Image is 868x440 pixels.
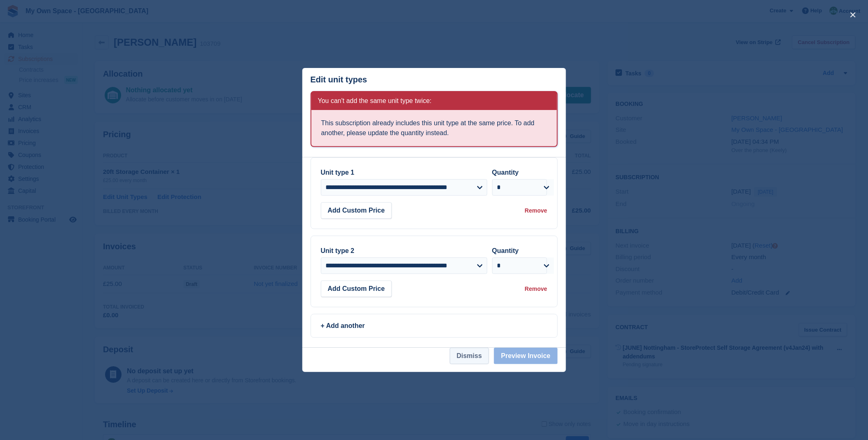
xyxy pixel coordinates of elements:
[525,206,547,215] div: Remove
[492,169,519,176] label: Quantity
[311,75,367,84] p: Edit unit types
[311,314,558,338] a: + Add another
[318,97,432,105] h2: You can't add the same unit type twice:
[494,348,557,364] button: Preview Invoice
[321,281,392,297] button: Add Custom Price
[492,247,519,254] label: Quantity
[847,8,860,21] button: close
[321,118,547,138] li: This subscription already includes this unit type at the same price. To add another, please updat...
[321,202,392,219] button: Add Custom Price
[321,247,355,254] label: Unit type 2
[525,285,547,293] div: Remove
[321,169,355,176] label: Unit type 1
[321,321,547,331] div: + Add another
[450,348,489,364] button: Dismiss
